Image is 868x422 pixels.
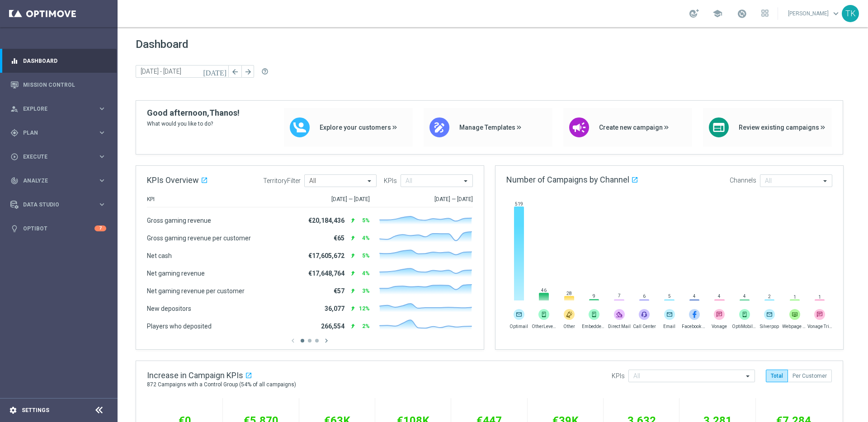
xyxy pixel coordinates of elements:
[98,176,106,185] i: keyboard_arrow_right
[10,177,19,185] i: track_changes
[98,128,106,137] i: keyboard_arrow_right
[10,57,107,65] button: equalizer Dashboard
[23,73,106,97] a: Mission Control
[10,153,19,161] i: play_circle_outline
[10,201,98,209] div: Data Studio
[10,129,19,137] i: gps_fixed
[98,200,106,209] i: keyboard_arrow_right
[10,177,98,185] div: Analyze
[10,57,19,65] i: equalizer
[10,73,106,97] div: Mission Control
[10,129,98,137] div: Plan
[787,7,842,20] a: [PERSON_NAME]keyboard_arrow_down
[10,105,98,113] div: Explore
[831,9,841,19] span: keyboard_arrow_down
[23,178,98,183] span: Analyze
[10,225,107,232] button: lightbulb Optibot 7
[23,49,106,73] a: Dashboard
[10,153,107,160] button: play_circle_outline Execute keyboard_arrow_right
[10,105,19,113] i: person_search
[10,201,107,208] button: Data Studio keyboard_arrow_right
[23,106,98,112] span: Explore
[712,9,722,19] span: school
[94,225,106,231] div: 7
[10,225,19,233] i: lightbulb
[23,202,98,207] span: Data Studio
[10,177,107,184] button: track_changes Analyze keyboard_arrow_right
[10,81,107,89] button: Mission Control
[10,216,106,240] div: Optibot
[10,129,107,136] button: gps_fixed Plan keyboard_arrow_right
[9,406,17,414] i: settings
[98,104,106,113] i: keyboard_arrow_right
[23,216,94,240] a: Optibot
[10,105,107,113] button: person_search Explore keyboard_arrow_right
[22,408,49,413] a: Settings
[23,130,98,136] span: Plan
[10,153,98,161] div: Execute
[98,152,106,161] i: keyboard_arrow_right
[10,49,106,73] div: Dashboard
[842,5,859,22] div: TK
[23,154,98,159] span: Execute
